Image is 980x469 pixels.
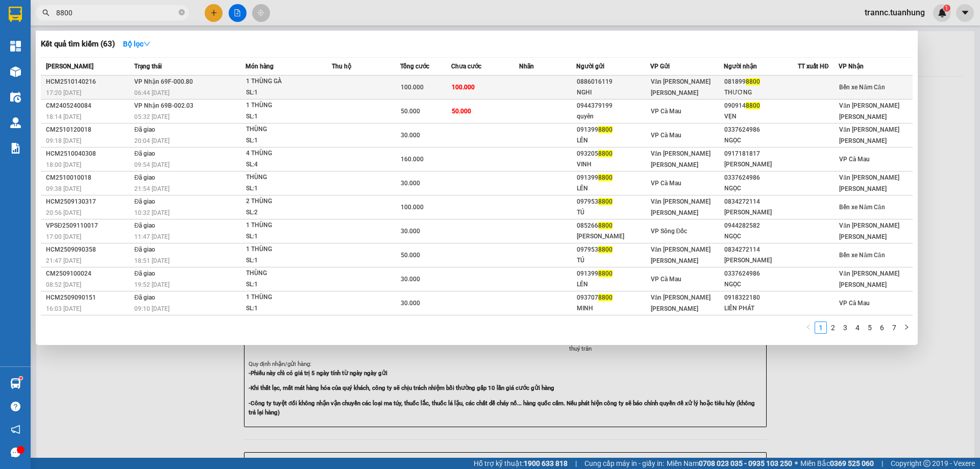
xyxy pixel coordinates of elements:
[577,111,650,122] div: quyên
[724,159,797,170] div: [PERSON_NAME]
[246,148,323,159] div: 4 THÙNG
[11,425,20,434] span: notification
[10,143,21,154] img: solution-icon
[839,204,885,211] span: Bến xe Năm Căn
[134,305,169,312] span: 09:10 [DATE]
[46,149,131,159] div: HCM2510040308
[839,102,899,120] span: Văn [PERSON_NAME] [PERSON_NAME]
[724,196,797,207] div: 0834272114
[246,111,323,122] div: SL: 1
[724,183,797,194] div: NGỌC
[10,66,21,77] img: warehouse-icon
[46,257,81,264] span: 21:47 [DATE]
[59,7,144,19] b: [PERSON_NAME]
[451,63,481,70] span: Chưa cước
[598,126,612,133] span: 8800
[11,402,20,411] span: question-circle
[724,220,797,231] div: 0944282582
[815,322,827,334] li: 1
[46,305,81,312] span: 16:03 [DATE]
[134,294,155,301] span: Đã giao
[134,102,193,109] span: VP Nhận 69B-002.03
[651,132,681,139] span: VP Cà Mau
[651,276,681,283] span: VP Cà Mau
[577,207,650,218] div: TÚ
[246,63,274,70] span: Món hàng
[41,39,115,50] h3: Kết quả tìm kiếm ( 63 )
[805,324,812,330] span: left
[577,292,650,303] div: 093707
[46,101,131,111] div: CM2405240084
[10,117,21,128] img: warehouse-icon
[577,196,650,207] div: 097953
[246,231,323,242] div: SL: 1
[651,108,681,115] span: VP Cà Mau
[746,78,760,85] span: 8800
[724,63,757,70] span: Người nhận
[839,270,899,288] span: Văn [PERSON_NAME] [PERSON_NAME]
[46,220,131,231] div: VPSĐ2509110017
[246,207,323,218] div: SL: 2
[839,222,899,240] span: Văn [PERSON_NAME] [PERSON_NAME]
[651,198,711,216] span: Văn [PERSON_NAME] [PERSON_NAME]
[246,124,323,135] div: THÙNG
[802,322,815,334] li: Previous Page
[724,268,797,279] div: 0337624986
[134,63,162,70] span: Trạng thái
[400,63,429,70] span: Tổng cước
[246,268,323,279] div: THÙNG
[5,35,194,48] li: 02839.63.63.63
[401,108,420,115] span: 50.000
[46,281,81,288] span: 08:52 [DATE]
[651,228,688,235] span: VP Sông Đốc
[452,84,475,91] span: 100.000
[246,196,323,207] div: 2 THÙNG
[724,231,797,242] div: NGỌC
[827,322,839,334] li: 2
[577,87,650,98] div: NGHI
[246,76,323,87] div: 1 THÙNG GÀ
[839,252,885,259] span: Bến xe Năm Căn
[246,292,323,303] div: 1 THÙNG
[598,150,612,157] span: 8800
[577,125,650,135] div: 091399
[46,268,131,279] div: CM2509100024
[827,322,839,333] a: 2
[134,89,169,96] span: 06:44 [DATE]
[839,126,899,144] span: Văn [PERSON_NAME] [PERSON_NAME]
[11,448,20,457] span: message
[724,172,797,183] div: 0337624986
[246,87,323,98] div: SL: 1
[401,84,424,91] span: 100.000
[46,209,81,216] span: 20:56 [DATE]
[724,149,797,159] div: 0917181817
[246,135,323,146] div: SL: 1
[839,156,870,163] span: VP Cà Mau
[401,276,420,283] span: 30.000
[179,9,185,15] span: close-circle
[577,220,650,231] div: 085266
[56,7,177,18] input: Tìm tên, số ĐT hoặc mã đơn
[134,78,193,85] span: VP Nhận 69F-000.80
[134,233,169,240] span: 11:47 [DATE]
[876,322,888,333] a: 6
[598,294,612,301] span: 8800
[577,101,650,111] div: 0944379199
[888,322,900,334] li: 7
[840,322,851,333] a: 3
[864,322,875,333] a: 5
[134,126,155,133] span: Đã giao
[134,174,155,181] span: Đã giao
[598,246,612,253] span: 8800
[724,87,797,98] div: THƯƠNG
[246,220,323,231] div: 1 THÙNG
[876,322,888,334] li: 6
[839,63,864,70] span: VP Nhận
[134,113,169,120] span: 05:32 [DATE]
[598,222,612,229] span: 8800
[46,292,131,303] div: HCM2509090151
[123,40,151,48] strong: Bộ lọc
[577,268,650,279] div: 091399
[900,322,913,334] button: right
[134,198,155,205] span: Đã giao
